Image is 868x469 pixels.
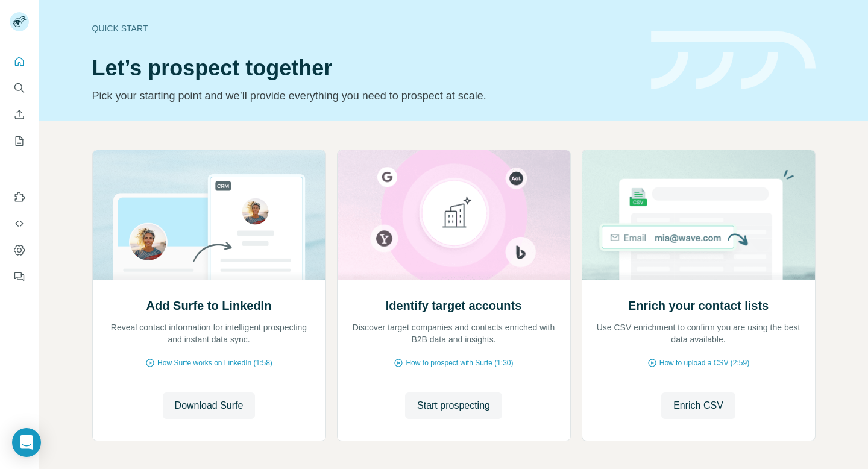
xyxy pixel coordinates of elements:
p: Pick your starting point and we’ll provide everything you need to prospect at scale. [92,87,637,104]
p: Use CSV enrichment to confirm you are using the best data available. [594,321,803,345]
span: How to upload a CSV (2:59) [659,357,749,368]
h2: Add Surfe to LinkedIn [146,297,272,314]
button: Enrich CSV [661,392,735,419]
p: Reveal contact information for intelligent prospecting and instant data sync. [105,321,313,345]
div: Quick start [92,22,637,34]
button: Dashboard [10,239,29,261]
span: How Surfe works on LinkedIn (1:58) [157,357,272,368]
h2: Identify target accounts [386,297,522,314]
h2: Enrich your contact lists [628,297,769,314]
p: Discover target companies and contacts enriched with B2B data and insights. [350,321,558,345]
button: Search [10,77,29,99]
button: My lists [10,130,29,152]
img: Identify target accounts [337,150,571,280]
img: Enrich your contact lists [582,150,816,280]
button: Start prospecting [405,392,502,419]
button: Feedback [10,266,29,288]
button: Enrich CSV [10,104,29,125]
span: Start prospecting [417,398,490,413]
img: banner [651,31,816,90]
span: Download Surfe [175,398,244,413]
h1: Let’s prospect together [92,56,637,80]
button: Use Surfe on LinkedIn [10,186,29,208]
span: Enrich CSV [673,398,723,413]
img: Add Surfe to LinkedIn [92,150,326,280]
button: Download Surfe [163,392,256,419]
button: Use Surfe API [10,213,29,234]
button: Quick start [10,51,29,72]
span: How to prospect with Surfe (1:30) [406,357,513,368]
div: Open Intercom Messenger [12,428,41,457]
